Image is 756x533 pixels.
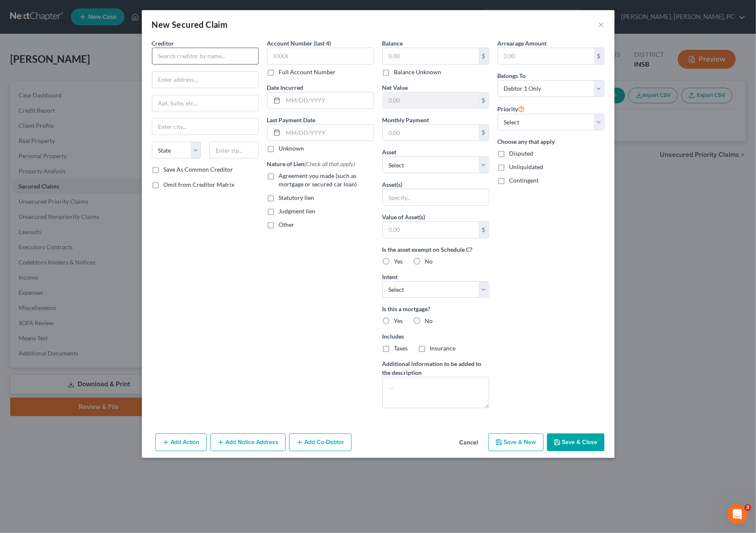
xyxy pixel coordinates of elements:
[279,221,295,228] span: Other
[547,433,604,451] button: Save & Close
[382,213,425,221] label: Value of Asset(s)
[152,40,174,47] span: Creditor
[430,345,456,352] span: Insurance
[382,148,397,156] span: Asset
[394,258,403,265] span: Yes
[267,48,374,65] input: XXXX
[498,48,594,64] input: 0.00
[152,72,258,88] input: Enter address...
[509,163,544,170] span: Unliquidated
[479,222,489,238] div: $
[279,144,304,153] label: Unknown
[283,125,374,141] input: MM/DD/YYYY
[594,48,604,64] div: $
[152,48,259,65] input: Search creditor by name...
[727,504,748,525] iframe: Intercom live chat
[279,172,357,188] span: Agreement you made (such as mortgage or secured car loan)
[383,48,479,64] input: 0.00
[152,19,228,30] div: New Secured Claim
[425,317,433,324] span: No
[382,245,489,254] label: Is the asset exempt on Schedule C?
[279,194,314,201] span: Statutory lien
[479,92,489,108] div: $
[164,181,235,188] span: Omit from Creditor Matrix
[267,159,355,168] label: Nature of Lien
[383,125,479,141] input: 0.00
[425,258,433,265] span: No
[279,68,336,76] label: Full Account Number
[382,332,489,341] label: Includes
[152,118,258,135] input: Enter city...
[382,359,489,377] label: Additional information to be added to the description
[498,137,604,146] label: Choose any that apply
[394,68,442,76] label: Balance Unknown
[498,72,526,79] span: Belongs To
[479,48,489,64] div: $
[382,83,408,92] label: Net Value
[279,207,316,215] span: Judgment lien
[383,92,479,108] input: 0.00
[382,272,398,281] label: Intent
[383,222,479,238] input: 0.00
[283,92,374,108] input: MM/DD/YYYY
[155,433,207,451] button: Add Action
[289,433,352,451] button: Add Co-Debtor
[164,165,233,174] label: Save As Common Creditor
[599,19,604,30] button: ×
[305,160,355,167] span: (Check all that apply)
[267,116,316,124] label: Last Payment Date
[394,345,408,352] span: Taxes
[267,83,303,92] label: Date Incurred
[210,433,286,451] button: Add Notice Address
[509,177,539,184] span: Contingent
[267,39,331,48] label: Account Number (last 4)
[394,317,403,324] span: Yes
[382,39,403,48] label: Balance
[453,434,485,451] button: Cancel
[488,433,544,451] button: Save & New
[209,142,259,159] input: Enter zip...
[382,304,489,313] label: Is this a mortgage?
[498,104,525,114] label: Priority
[383,189,489,205] input: Specify...
[152,95,258,111] input: Apt, Suite, etc...
[745,504,751,511] span: 3
[382,116,429,124] label: Monthly Payment
[509,150,534,157] span: Disputed
[382,180,403,189] label: Asset(s)
[498,39,547,48] label: Arrearage Amount
[479,125,489,141] div: $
